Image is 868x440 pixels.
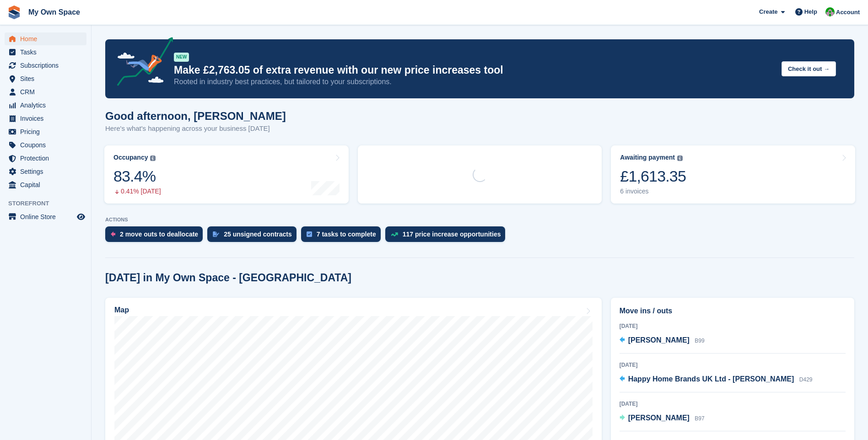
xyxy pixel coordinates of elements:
img: Paula Harris [825,7,835,16]
span: Analytics [20,99,75,112]
h2: Move ins / outs [620,306,846,317]
a: menu [5,152,86,165]
div: NEW [174,53,189,62]
div: 6 invoices [620,188,686,195]
div: 2 move outs to deallocate [120,231,198,238]
span: B99 [695,338,704,344]
a: menu [5,59,86,72]
img: contract_signature_icon-13c848040528278c33f63329250d36e43548de30e8caae1d1a13099fd9432cc5.svg [213,231,219,237]
div: 83.4% [113,167,161,186]
span: Coupons [20,139,75,151]
span: Create [759,7,777,16]
span: Help [804,7,817,16]
h2: [DATE] in My Own Space - [GEOGRAPHIC_DATA] [105,272,351,284]
img: stora-icon-8386f47178a22dfd0bd8f6a31ec36ba5ce8667c1dd55bd0f319d3a0aa187defe.svg [7,5,21,19]
div: 7 tasks to complete [317,231,376,238]
a: menu [5,32,86,45]
h2: Map [114,306,129,314]
img: price-adjustments-announcement-icon-8257ccfd72463d97f412b2fc003d46551f7dbcb40ab6d574587a9cd5c0d94... [109,37,173,89]
span: B97 [695,415,704,422]
div: 25 unsigned contracts [224,231,292,238]
span: Pricing [20,125,75,138]
div: [DATE] [620,400,846,408]
a: My Own Space [25,5,84,20]
span: Online Store [20,210,75,223]
a: menu [5,99,86,112]
a: [PERSON_NAME] B97 [620,413,705,424]
a: 7 tasks to complete [301,226,385,247]
span: [PERSON_NAME] [628,336,690,344]
p: Make £2,763.05 of extra revenue with our new price increases tool [174,64,774,77]
div: 0.41% [DATE] [113,188,161,195]
div: Awaiting payment [620,154,675,161]
span: Storefront [8,199,91,208]
a: menu [5,165,86,178]
span: Happy Home Brands UK Ltd - [PERSON_NAME] [628,375,794,383]
a: 117 price increase opportunities [385,226,510,247]
span: Settings [20,165,75,178]
a: menu [5,46,86,59]
button: Check it out → [782,61,836,76]
h1: Good afternoon, [PERSON_NAME] [105,110,286,122]
a: [PERSON_NAME] B99 [620,335,705,347]
span: Protection [20,152,75,165]
span: Capital [20,178,75,191]
p: Rooted in industry best practices, but tailored to your subscriptions. [174,77,774,87]
img: icon-info-grey-7440780725fd019a000dd9b08b2336e03edf1995a4989e88bcd33f0948082b44.svg [150,156,156,161]
div: 117 price increase opportunities [403,231,501,238]
span: Sites [20,72,75,85]
div: [DATE] [620,322,846,330]
a: menu [5,72,86,85]
span: Subscriptions [20,59,75,72]
span: [PERSON_NAME] [628,414,690,422]
div: £1,613.35 [620,167,686,186]
p: ACTIONS [105,217,854,223]
img: icon-info-grey-7440780725fd019a000dd9b08b2336e03edf1995a4989e88bcd33f0948082b44.svg [677,156,683,161]
img: price_increase_opportunities-93ffe204e8149a01c8c9dc8f82e8f89637d9d84a8eef4429ea346261dce0b2c0.svg [391,232,398,236]
a: Preview store [75,211,86,222]
a: menu [5,125,86,138]
a: Occupancy 83.4% 0.41% [DATE] [104,145,349,204]
a: menu [5,210,86,223]
a: Awaiting payment £1,613.35 6 invoices [611,145,855,204]
img: move_outs_to_deallocate_icon-f764333ba52eb49d3ac5e1228854f67142a1ed5810a6f6cc68b1a99e826820c5.svg [111,231,115,237]
a: menu [5,112,86,125]
a: 25 unsigned contracts [207,226,301,247]
span: Tasks [20,46,75,59]
a: 2 move outs to deallocate [105,226,207,247]
span: Account [836,8,860,17]
img: task-75834270c22a3079a89374b754ae025e5fb1db73e45f91037f5363f120a921f8.svg [307,231,312,237]
p: Here's what's happening across your business [DATE] [105,123,286,134]
div: [DATE] [620,361,846,369]
span: Invoices [20,112,75,125]
a: menu [5,139,86,151]
a: Happy Home Brands UK Ltd - [PERSON_NAME] D429 [620,374,813,386]
span: D429 [799,376,813,383]
a: menu [5,178,86,191]
span: CRM [20,86,75,98]
a: menu [5,86,86,98]
span: Home [20,32,75,45]
div: Occupancy [113,154,148,161]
